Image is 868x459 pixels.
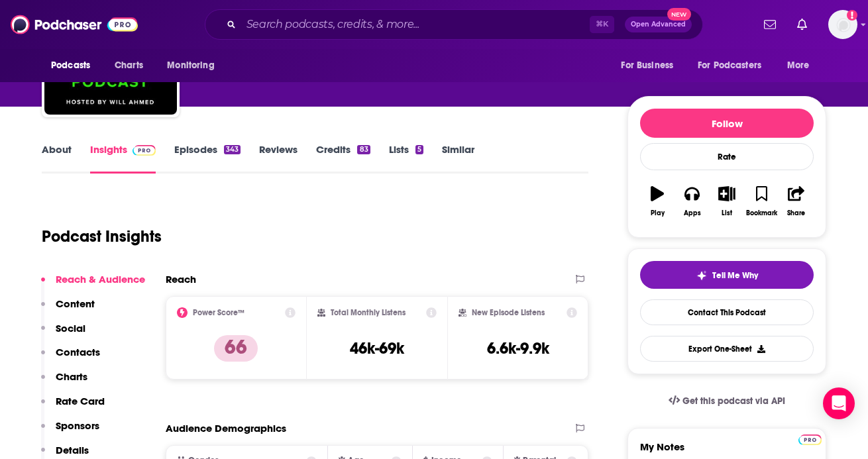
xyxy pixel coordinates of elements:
h1: Podcast Insights [42,227,162,246]
span: Podcasts [51,56,90,75]
h2: Power Score™ [193,308,244,317]
a: Reviews [259,143,298,174]
p: Charts [56,370,87,383]
a: Pro website [798,433,822,445]
img: Podchaser - Follow, Share and Rate Podcasts [11,12,138,37]
span: New [667,8,691,21]
p: 66 [214,335,258,362]
button: tell me why sparkleTell Me Why [640,261,814,289]
span: Tell Me Why [712,270,758,281]
button: Sponsors [41,419,99,444]
span: For Podcasters [698,56,761,75]
p: Content [56,297,95,310]
div: 343 [224,145,241,154]
button: Rate Card [41,395,105,419]
h3: 46k-69k [350,338,404,358]
img: Podchaser Pro [798,434,822,445]
div: Share [787,209,805,217]
img: Podchaser Pro [133,145,156,156]
a: Show notifications dropdown [792,13,812,36]
div: Apps [684,209,701,217]
h2: Reach [166,273,196,285]
input: Search podcasts, credits, & more... [241,14,590,35]
a: Episodes343 [174,143,241,174]
h2: New Episode Listens [472,308,545,317]
button: open menu [612,53,690,78]
button: Content [41,297,95,322]
div: List [722,209,732,217]
button: Share [779,178,814,225]
span: ⌘ K [590,16,614,33]
img: User Profile [828,10,857,39]
button: Export One-Sheet [640,336,814,362]
img: tell me why sparkle [696,270,707,281]
button: Open AdvancedNew [625,17,692,32]
a: Credits83 [316,143,370,174]
h2: Audience Demographics [166,422,286,434]
h2: Total Monthly Listens [331,308,406,317]
button: Apps [675,178,709,225]
span: Get this podcast via API [682,395,785,407]
p: Contacts [56,346,100,358]
a: Contact This Podcast [640,299,814,325]
a: Lists5 [389,143,423,174]
span: Logged in as alignPR [828,10,857,39]
button: Bookmark [744,178,779,225]
button: Show profile menu [828,10,857,39]
a: Get this podcast via API [658,385,796,417]
p: Social [56,322,85,334]
div: Rate [640,143,814,170]
a: Similar [442,143,474,174]
p: Reach & Audience [56,273,145,285]
button: Charts [41,370,87,395]
a: InsightsPodchaser Pro [90,143,156,174]
button: open menu [158,53,231,78]
span: More [787,56,810,75]
button: open menu [42,53,107,78]
button: Follow [640,109,814,138]
div: Play [651,209,665,217]
svg: Add a profile image [847,10,857,21]
p: Rate Card [56,395,105,407]
button: Social [41,322,85,346]
button: List [710,178,744,225]
button: Contacts [41,346,100,370]
span: Open Advanced [631,21,686,28]
div: Open Intercom Messenger [823,387,855,419]
p: Details [56,444,89,456]
button: open menu [689,53,781,78]
p: Sponsors [56,419,99,432]
span: Charts [115,56,143,75]
a: Charts [106,53,151,78]
span: For Business [621,56,673,75]
h3: 6.6k-9.9k [487,338,549,358]
a: About [42,143,72,174]
button: open menu [778,53,826,78]
span: Monitoring [167,56,214,75]
div: 83 [357,145,370,154]
div: 5 [415,145,423,154]
div: Search podcasts, credits, & more... [205,9,703,40]
div: Bookmark [746,209,777,217]
a: Show notifications dropdown [759,13,781,36]
button: Play [640,178,675,225]
button: Reach & Audience [41,273,145,297]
